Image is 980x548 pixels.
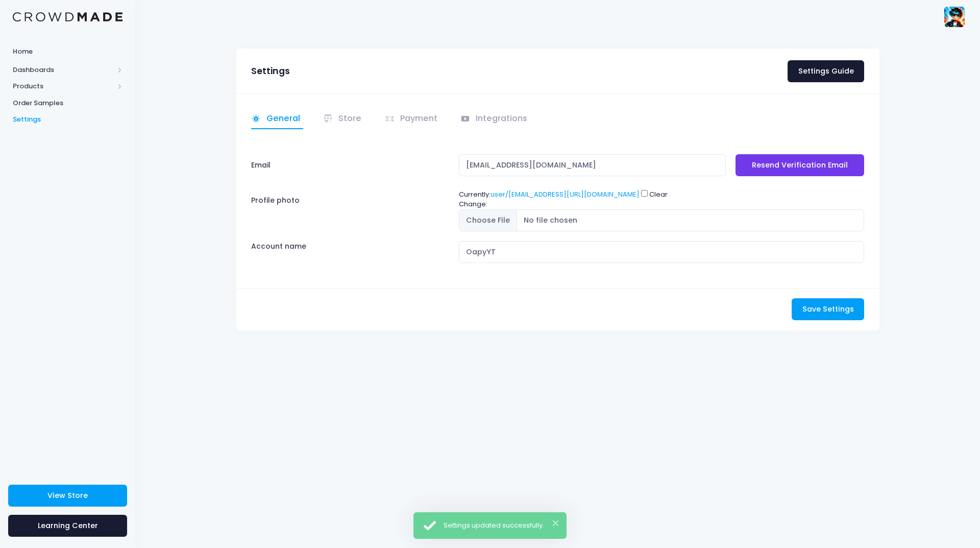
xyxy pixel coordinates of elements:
[251,241,306,252] label: Account name
[788,60,864,82] a: Settings Guide
[13,46,122,57] span: Home
[246,189,454,231] label: Profile photo
[13,12,122,22] img: Logo
[649,189,668,200] label: Clear
[251,109,304,129] a: General
[802,304,854,314] span: Save Settings
[553,520,558,526] button: ×
[460,109,531,129] a: Integrations
[13,98,122,108] span: Order Samples
[385,109,441,129] a: Payment
[736,154,864,176] a: Resend Verification Email
[13,81,114,91] span: Products
[323,109,365,129] a: Store
[13,114,122,125] span: Settings
[8,515,127,537] a: Learning Center
[491,189,640,199] a: user/[EMAIL_ADDRESS][URL][DOMAIN_NAME]
[8,485,127,507] a: View Store
[38,520,98,531] span: Learning Center
[792,298,864,320] button: Save Settings
[13,65,114,75] span: Dashboards
[459,154,726,176] input: Email
[251,66,290,77] h3: Settings
[944,7,965,27] img: User
[444,520,558,531] div: Settings updated successfully.
[251,154,271,176] label: Email
[47,490,88,501] span: View Store
[454,189,869,231] div: Currently: Change:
